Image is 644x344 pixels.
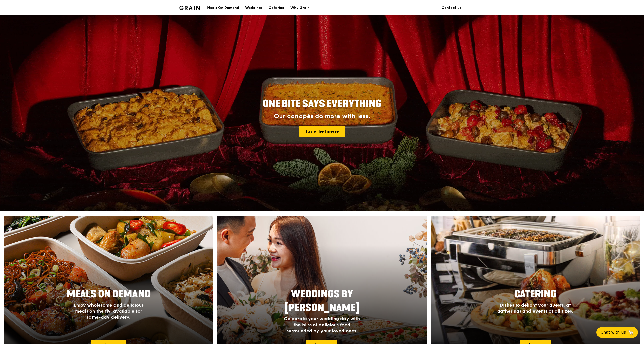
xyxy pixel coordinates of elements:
span: Chat with us [601,329,626,335]
div: Meals On Demand [207,0,239,15]
a: Taste the finesse [299,126,345,137]
span: ONE BITE SAYS EVERYTHING [263,98,381,110]
a: Weddings [242,0,266,15]
span: Catering [514,288,557,300]
div: Our canapés do more with less. [231,113,413,120]
div: Catering [269,0,284,15]
span: Meals On Demand [66,288,151,300]
span: 🦙 [628,329,634,335]
a: Why Grain [287,0,313,15]
a: Catering [266,0,287,15]
img: Grain [179,6,200,10]
span: Weddings by [PERSON_NAME] [285,288,359,314]
button: Chat with us🦙 [596,327,638,338]
div: Weddings [245,0,263,15]
span: Celebrate your wedding day with the bliss of delicious food surrounded by your loved ones. [284,316,360,334]
div: Why Grain [290,0,310,15]
a: Contact us [439,0,465,15]
span: Enjoy wholesome and delicious meals on the fly, available for same-day delivery. [74,302,144,320]
span: Dishes to delight your guests, at gatherings and events of all sizes. [497,302,573,314]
